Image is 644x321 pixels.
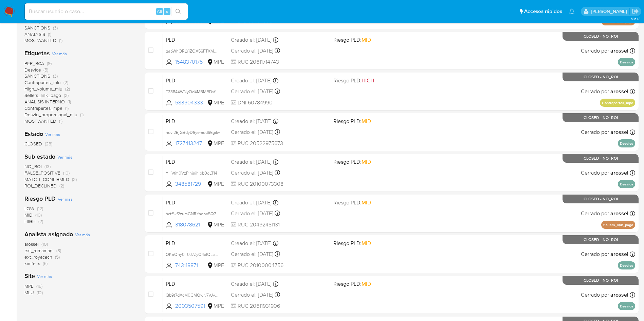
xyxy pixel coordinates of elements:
[171,7,185,16] button: search-icon
[25,7,188,16] input: Buscar usuario o caso...
[591,8,629,15] p: antonio.rossel@mercadolibre.com
[569,8,575,14] a: Notificaciones
[157,8,162,15] span: Alt
[166,8,168,15] span: s
[632,8,639,15] a: Salir
[524,8,562,15] span: Accesos rápidos
[631,16,641,21] span: 3.161.2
